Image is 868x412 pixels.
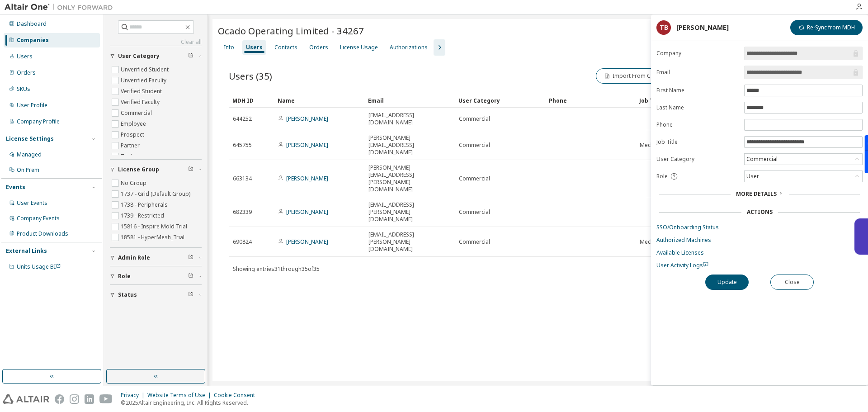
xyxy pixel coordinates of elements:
span: Commercial [459,142,490,149]
span: Commercial [459,208,490,216]
span: Clear filter [188,254,193,261]
div: Cookie Consent [214,392,260,399]
img: altair_logo.svg [3,394,49,404]
a: Clear all [110,38,202,46]
label: 1737 - Grid (Default Group) [121,189,192,199]
img: Altair One [5,3,118,12]
div: User [745,171,862,182]
span: Role [656,173,668,180]
div: [PERSON_NAME] [676,24,729,31]
img: facebook.svg [55,394,64,404]
span: [PERSON_NAME][EMAIL_ADDRESS][DOMAIN_NAME] [368,134,451,156]
div: Company Profile [17,118,60,125]
span: Users (35) [229,70,272,82]
label: Commercial [121,108,154,118]
a: [PERSON_NAME] [286,175,328,182]
div: Product Downloads [17,230,68,237]
span: Commercial [459,238,490,246]
div: Orders [17,69,36,76]
img: linkedin.svg [85,394,94,404]
div: Info [224,44,234,51]
span: More Details [736,190,777,198]
div: License Settings [6,135,54,142]
button: Re-Sync from MDH [790,20,863,35]
label: Verified Student [121,86,164,97]
a: [PERSON_NAME] [286,238,328,246]
div: Website Terms of Use [147,392,214,399]
span: Mechanical Design Engineer [640,238,712,246]
button: Close [770,275,814,290]
label: User Category [656,156,739,163]
span: Units Usage BI [17,263,61,270]
label: First Name [656,87,739,94]
div: Commercial [745,154,862,165]
a: SSO/Onboarding Status [656,224,863,231]
span: Commercial [459,115,490,123]
div: User [745,171,760,181]
p: © 2025 Altair Engineering, Inc. All Rights Reserved. [121,399,260,407]
div: Companies [17,37,49,44]
a: [PERSON_NAME] [286,115,328,123]
div: Name [278,93,361,108]
div: Privacy [121,392,147,399]
label: Company [656,50,739,57]
span: Clear filter [188,52,193,60]
div: On Prem [17,166,39,174]
div: User Events [17,199,47,207]
div: Users [17,53,33,60]
span: Clear filter [188,273,193,280]
span: Showing entries 31 through 35 of 35 [233,265,320,273]
label: No Group [121,178,148,189]
span: Role [118,273,131,280]
label: 1738 - Peripherals [121,199,170,210]
button: Import From CSV [596,68,665,84]
div: Authorizations [390,44,428,51]
label: 18581 - HyperMesh_Trial [121,232,186,243]
div: Contacts [274,44,297,51]
label: 15816 - Inspire Mold Trial [121,221,189,232]
button: Update [705,275,749,290]
label: Verified Faculty [121,97,161,108]
span: User Activity Logs [656,261,708,269]
span: [EMAIL_ADDRESS][DOMAIN_NAME] [368,112,451,126]
span: Clear filter [188,166,193,173]
button: Admin Role [110,248,202,268]
label: Last Name [656,104,739,111]
label: Prospect [121,129,146,140]
a: [PERSON_NAME] [286,208,328,216]
div: Phone [549,93,632,108]
div: TB [656,20,671,35]
div: Actions [747,208,773,216]
button: License Group [110,160,202,180]
div: Users [246,44,263,51]
span: Ocado Operating Limited - 34267 [218,24,364,37]
div: External Links [6,247,47,255]
div: Commercial [745,154,779,164]
div: Email [368,93,451,108]
label: Unverified Faculty [121,75,168,86]
label: Job Title [656,138,739,146]
div: MDH ID [232,93,270,108]
div: Managed [17,151,42,158]
span: Mechanical Design Engineer [640,142,712,149]
span: Admin Role [118,254,150,261]
span: Status [118,291,137,298]
span: 645755 [233,142,252,149]
div: Company Events [17,215,60,222]
a: [PERSON_NAME] [286,141,328,149]
div: Events [6,184,25,191]
span: [EMAIL_ADDRESS][PERSON_NAME][DOMAIN_NAME] [368,231,451,253]
div: SKUs [17,85,30,93]
label: Unverified Student [121,64,170,75]
label: Phone [656,121,739,128]
span: Commercial [459,175,490,182]
span: License Group [118,166,159,173]
label: Employee [121,118,148,129]
div: Job Title [639,93,722,108]
span: [PERSON_NAME][EMAIL_ADDRESS][PERSON_NAME][DOMAIN_NAME] [368,164,451,193]
div: Orders [309,44,328,51]
button: User Category [110,46,202,66]
a: Available Licenses [656,249,863,256]
img: youtube.svg [99,394,113,404]
span: 690824 [233,238,252,246]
